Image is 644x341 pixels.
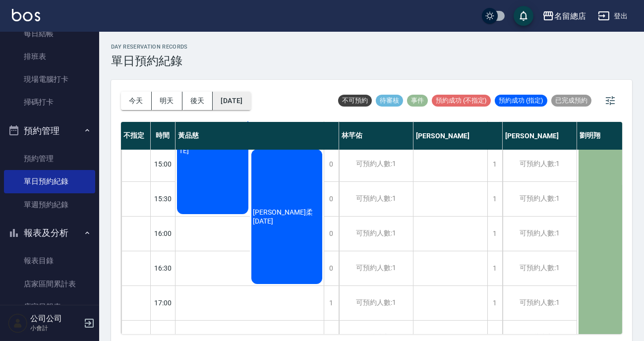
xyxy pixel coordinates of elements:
div: 可預約人數:1 [503,182,577,216]
div: 16:30 [151,251,176,285]
div: 不指定 [121,122,151,150]
button: 後天 [182,92,213,110]
a: 現場電腦打卡 [4,68,95,91]
div: 0 [324,217,339,251]
span: 不可預約 [338,96,372,105]
button: 明天 [152,92,182,110]
a: 單週預約紀錄 [4,193,95,216]
h2: day Reservation records [111,44,188,50]
a: 報表目錄 [4,249,95,272]
span: 預約成功 (不指定) [432,96,491,105]
div: 1 [487,217,502,251]
span: 已完成預約 [551,96,591,105]
div: 0 [324,147,339,181]
div: 0 [324,251,339,285]
a: 排班表 [4,45,95,68]
button: save [514,6,533,26]
div: 1 [324,286,339,320]
a: 預約管理 [4,147,95,170]
div: [PERSON_NAME] [413,122,503,150]
button: 登出 [594,7,632,25]
button: [DATE] [213,92,250,110]
a: 掃碼打卡 [4,91,95,114]
a: 店家日報表 [4,295,95,318]
div: 可預約人數:1 [503,147,577,181]
img: Person [8,313,28,333]
a: 每日結帳 [4,22,95,45]
a: 單日預約紀錄 [4,170,95,193]
div: 15:00 [151,147,176,181]
div: 可預約人數:1 [339,217,413,251]
div: 可預約人數:1 [503,286,577,320]
p: 小會計 [30,324,81,333]
button: 報表及分析 [4,220,95,246]
img: Logo [12,9,40,21]
span: 事件 [407,96,428,105]
div: 可預約人數:1 [339,286,413,320]
span: 預約成功 (指定) [495,96,547,105]
span: [PERSON_NAME]柔 [DATE] [251,208,323,225]
div: 時間 [151,122,176,150]
div: 可預約人數:1 [503,217,577,251]
div: 1 [487,286,502,320]
div: 名留總店 [554,10,586,22]
div: 可預約人數:1 [503,251,577,285]
h5: 公司公司 [30,314,81,324]
div: 可預約人數:1 [339,147,413,181]
div: 1 [487,251,502,285]
div: 可預約人數:1 [339,251,413,285]
div: 16:00 [151,216,176,251]
button: 名留總店 [538,6,590,26]
button: 預約管理 [4,118,95,144]
div: 1 [487,182,502,216]
div: 黃品慈 [176,122,339,150]
div: 林芊佑 [339,122,413,150]
span: 待審核 [376,96,403,105]
div: 15:30 [151,181,176,216]
h3: 單日預約紀錄 [111,54,188,68]
div: 17:00 [151,285,176,320]
div: 可預約人數:1 [339,182,413,216]
a: 店家區間累計表 [4,273,95,295]
button: 今天 [121,92,152,110]
div: 0 [324,182,339,216]
div: 1 [487,147,502,181]
div: [PERSON_NAME] [503,122,577,150]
